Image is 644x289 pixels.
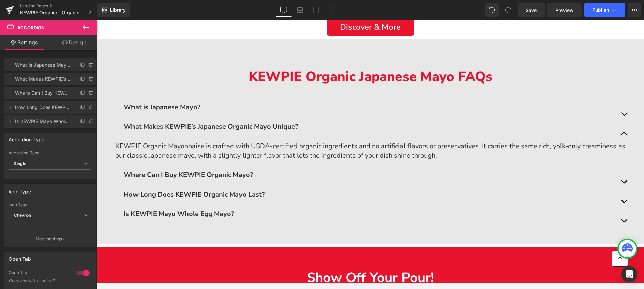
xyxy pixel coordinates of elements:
[15,58,71,71] span: What is Japanese Mayo?
[50,35,99,50] a: Design
[97,20,644,283] iframe: To enrich screen reader interactions, please activate Accessibility in Grammarly extension settings
[27,150,156,159] span: Where Can I Buy KEWPIE Organic Mayo?
[15,73,71,85] span: What Makes KEWPIE’s Japanese Organic Mayo Unique?
[15,87,71,99] span: Where Can I Buy KEWPIE Organic Mayo?
[9,151,91,155] div: Accordion Type
[501,3,515,17] button: Redo
[9,185,31,194] div: Icon Type
[97,3,130,17] a: New Library
[485,3,499,17] button: Undo
[27,189,137,198] span: Is KEWPIE Mayo Whole Egg Mayo?
[36,236,62,242] p: More settings
[9,202,91,207] div: Icon Type
[15,115,71,128] span: Is KEWPIE Mayo Whole Egg Mayo?
[9,252,31,262] div: Open Tab
[308,3,324,17] a: Tablet
[526,7,537,14] span: Save
[14,213,31,218] b: Chevron
[18,121,529,140] div: To enrich screen reader interactions, please activate Accessibility in Grammarly extension settings
[547,3,582,17] a: Preview
[14,161,26,166] b: Single
[4,231,96,247] button: More settings
[621,266,637,282] div: Open Intercom Messenger
[592,7,609,13] span: Publish
[584,3,625,17] button: Publish
[110,7,126,13] span: Library
[27,170,168,179] span: How Long Does KEWPIE Organic Mayo Last?
[9,278,69,283] div: Open one tab as default
[9,270,70,277] div: Open Tab
[18,121,529,140] p: KEWPIE Organic Mayonnaise is crafted with USDA-certified organic ingredients and no artificial fl...
[555,7,574,14] span: Preview
[324,3,340,17] a: Mobile
[20,3,97,9] a: Landing Pages
[9,133,45,142] div: Accordion Type
[243,2,304,12] span: Discover & More
[27,102,201,111] span: What Makes KEWPIE’s Japanese Organic Mayo Unique?
[27,82,103,91] span: What is Japanese Mayo?
[15,101,71,114] span: How Long Does KEWPIE Organic Mayo Last?
[628,3,641,17] button: More
[20,10,85,15] span: KEWPIE Organic - Organic Japanese Mayonnaise - Umami Flavor
[292,3,308,17] a: Laptop
[276,3,292,17] a: Desktop
[17,25,45,30] span: Accordion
